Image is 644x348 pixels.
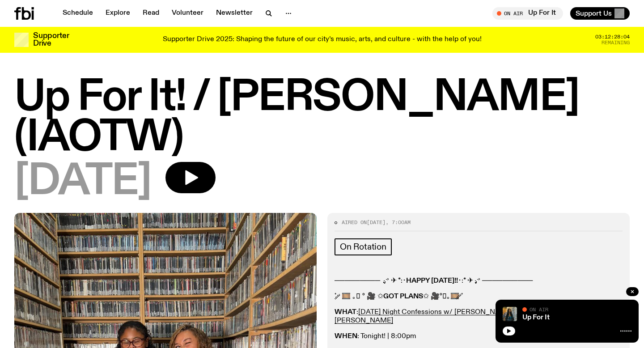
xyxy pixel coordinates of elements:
[335,333,357,340] strong: WHEN
[335,293,623,301] p: ˚ ༘ 🎞️ ｡𖦹 ° 🎥 ✩ ✩ 🎥°𖦹｡🎞️ ༘˚
[211,7,258,20] a: Newsletter
[335,309,356,316] strong: WHAT
[14,162,151,202] span: [DATE]
[100,7,136,20] a: Explore
[530,306,548,312] span: On Air
[576,9,612,17] span: Support Us
[335,309,581,324] a: [DATE] Night Confessions w/ [PERSON_NAME] Trio (album launch) & [PERSON_NAME]
[522,314,550,321] a: Up For It
[137,7,165,20] a: Read
[386,219,411,226] span: , 7:00am
[602,40,630,45] span: Remaining
[570,7,630,20] button: Support Us
[383,293,423,300] strong: GOT PLANS
[166,7,209,20] a: Volunteer
[406,277,458,284] strong: HAPPY [DATE]!!
[14,78,630,158] h1: Up For It! / [PERSON_NAME] (IAOTW)
[367,219,386,226] span: [DATE]
[503,307,517,321] img: Ify - a Brown Skin girl with black braided twists, looking up to the side with her tongue stickin...
[163,36,482,44] p: Supporter Drive 2025: Shaping the future of our city’s music, arts, and culture - with the help o...
[335,238,392,255] a: On Rotation
[33,32,69,47] h3: Supporter Drive
[342,219,367,226] span: Aired on
[335,277,623,285] p: ───────── .ೃ࿔ ✈︎ *:･ ･:* ✈︎ .ೃ࿔ ──────────
[595,34,630,39] span: 03:12:28:04
[335,332,623,341] p: : Tonight! | 8:00pm
[340,242,386,252] span: On Rotation
[492,7,563,20] button: On AirUp For It
[335,308,623,325] p: :
[57,7,98,20] a: Schedule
